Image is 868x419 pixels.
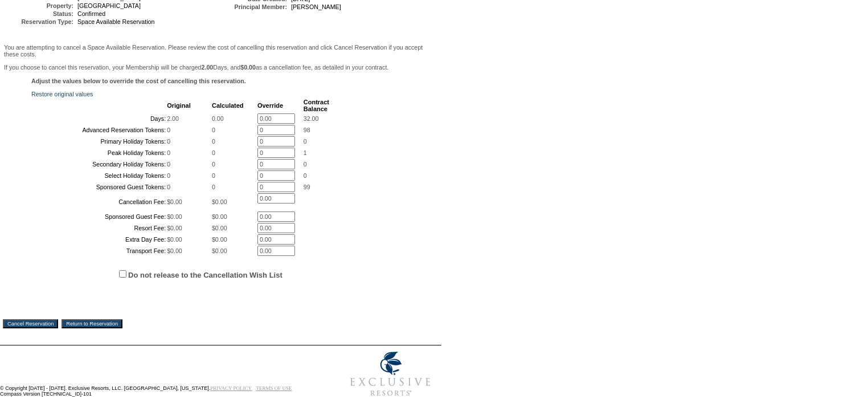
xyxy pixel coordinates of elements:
[167,198,182,205] span: $0.00
[167,138,170,145] span: 0
[4,44,437,58] p: You are attempting to cancel a Space Available Reservation. Please review the cost of cancelling ...
[212,198,227,205] span: $0.00
[167,149,170,156] span: 0
[212,236,227,243] span: $0.00
[167,172,170,179] span: 0
[77,2,141,9] span: [GEOGRAPHIC_DATA]
[304,115,319,122] span: 32.00
[32,113,166,124] td: Days:
[212,184,215,190] span: 0
[32,159,166,169] td: Secondary Holiday Tokens:
[304,149,307,156] span: 1
[32,170,166,181] td: Select Holiday Tokens:
[304,184,310,190] span: 99
[32,223,166,233] td: Resort Fee:
[304,127,310,133] span: 98
[167,115,179,122] span: 2.00
[77,18,154,25] span: Space Available Reservation
[202,64,214,71] b: 2.00
[5,2,73,9] td: Property:
[167,161,170,168] span: 0
[32,211,166,222] td: Sponsored Guest Fee:
[212,138,215,145] span: 0
[212,247,227,254] span: $0.00
[219,3,287,10] td: Principal Member:
[32,148,166,158] td: Peak Holiday Tokens:
[304,138,307,145] span: 0
[212,115,224,122] span: 0.00
[32,234,166,245] td: Extra Day Fee:
[167,102,191,109] b: Original
[5,18,73,25] td: Reservation Type:
[167,236,182,243] span: $0.00
[212,213,227,220] span: $0.00
[32,246,166,256] td: Transport Fee:
[212,161,215,168] span: 0
[304,99,329,112] b: Contract Balance
[256,385,292,391] a: TERMS OF USE
[32,193,166,210] td: Cancellation Fee:
[304,161,307,168] span: 0
[167,213,182,220] span: $0.00
[167,247,182,254] span: $0.00
[5,10,73,17] td: Status:
[212,102,244,109] b: Calculated
[4,64,437,71] p: If you choose to cancel this reservation, your Membership will be charged Days, and as a cancella...
[212,127,215,133] span: 0
[240,64,256,71] b: $0.00
[167,225,182,231] span: $0.00
[128,271,282,279] label: Do not release to the Cancellation Wish List
[167,184,170,190] span: 0
[32,125,166,135] td: Advanced Reservation Tokens:
[77,10,105,17] span: Confirmed
[32,182,166,192] td: Sponsored Guest Tokens:
[291,3,341,10] span: [PERSON_NAME]
[32,136,166,147] td: Primary Holiday Tokens:
[212,225,227,231] span: $0.00
[210,385,252,391] a: PRIVACY POLICY
[212,172,215,179] span: 0
[31,78,246,84] b: Adjust the values below to override the cost of cancelling this reservation.
[31,91,93,97] a: Restore original values
[339,345,441,402] img: Exclusive Resorts
[257,102,283,109] b: Override
[167,127,170,133] span: 0
[212,149,215,156] span: 0
[3,319,58,328] input: Cancel Reservation
[304,172,307,179] span: 0
[62,319,122,328] input: Return to Reservation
